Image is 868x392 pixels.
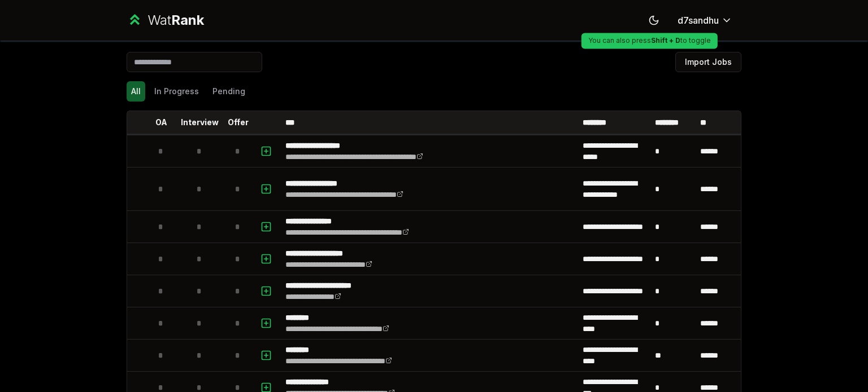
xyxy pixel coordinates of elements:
[155,117,167,128] p: OA
[651,36,680,45] strong: Shift + D
[127,11,204,29] a: WatRank
[147,11,204,29] div: Wat
[675,52,741,72] button: Import Jobs
[171,12,204,28] span: Rank
[678,14,719,27] span: d7sandhu
[581,33,718,49] div: You can also press to toggle
[208,81,250,102] button: Pending
[669,10,741,30] button: d7sandhu
[127,81,145,102] button: All
[228,117,249,128] p: Offer
[150,81,203,102] button: In Progress
[181,117,219,128] p: Interview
